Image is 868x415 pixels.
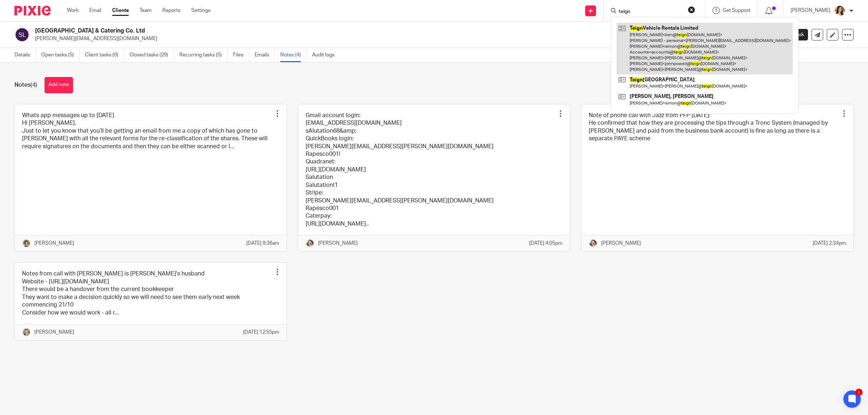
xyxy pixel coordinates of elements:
a: Notes (4) [280,48,307,62]
p: [PERSON_NAME] [601,240,641,247]
a: Reports [162,7,180,14]
a: Open tasks (5) [41,48,80,62]
button: Add note [44,77,73,93]
a: Recurring tasks (5) [179,48,227,62]
p: [DATE] 4:05pm [529,240,562,247]
a: Closed tasks (29) [129,48,174,62]
a: Work [67,7,78,14]
span: Get Support [723,8,750,13]
p: [DATE] 9:36am [246,240,279,247]
button: Clear [688,6,695,13]
h2: [GEOGRAPHIC_DATA] & Catering Co. Ltd [35,27,611,35]
p: [PERSON_NAME][EMAIL_ADDRESS][DOMAIN_NAME] [35,35,755,42]
p: [PERSON_NAME] [791,7,830,14]
a: Settings [191,7,210,14]
img: Pixie [14,6,51,16]
a: Emails [255,48,275,62]
p: [DATE] 12:55pm [243,329,279,336]
a: Clients [112,7,129,14]
a: Email [89,7,101,14]
img: High%20Res%20Andrew%20Price%20Accountants_Poppy%20Jakes%20photography-1153.jpg [834,5,846,17]
div: 1 [855,389,863,396]
a: Team [140,7,152,14]
img: High%20Res%20Andrew%20Price%20Accountants_Poppy%20Jakes%20photography-1187-3.jpg [589,239,597,248]
input: Search [618,9,683,15]
a: Audit logs [312,48,340,62]
img: High%20Res%20Andrew%20Price%20Accountants_Poppy%20Jakes%20photography-1142.jpg [22,239,31,248]
span: (4) [30,82,37,88]
p: [DATE] 2:34pm [813,240,846,247]
a: Client tasks (0) [85,48,124,62]
p: [PERSON_NAME] [318,240,358,247]
p: [PERSON_NAME] [34,240,74,247]
img: High%20Res%20Andrew%20Price%20Accountants_Poppy%20Jakes%20photography-1109.jpg [22,328,31,337]
a: Details [14,48,36,62]
h1: Notes [14,81,37,89]
a: Files [233,48,249,62]
p: [PERSON_NAME] [34,329,74,336]
img: svg%3E [14,27,30,42]
img: High%20Res%20Andrew%20Price%20Accountants_Poppy%20Jakes%20photography-1187-3.jpg [306,239,314,248]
